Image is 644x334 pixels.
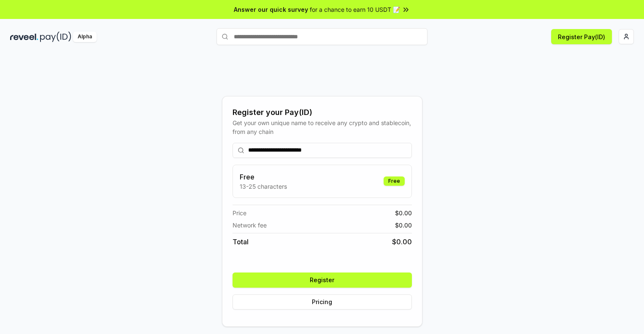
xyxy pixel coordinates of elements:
[240,172,287,182] h3: Free
[233,208,246,217] span: Price
[384,176,405,186] div: Free
[310,5,400,14] span: for a chance to earn 10 USDT 📝
[234,5,308,14] span: Answer our quick survey
[233,294,412,310] button: Pricing
[233,118,412,136] div: Get your own unique name to receive any crypto and stablecoin, from any chain
[233,273,412,288] button: Register
[240,182,287,191] p: 13-25 characters
[551,29,612,44] button: Register Pay(ID)
[73,32,97,42] div: Alpha
[233,237,249,247] span: Total
[10,32,38,42] img: reveel_dark
[395,221,412,230] span: $ 0.00
[233,107,412,118] div: Register your Pay(ID)
[392,237,412,247] span: $ 0.00
[40,32,71,42] img: pay_id
[395,208,412,217] span: $ 0.00
[233,221,267,230] span: Network fee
